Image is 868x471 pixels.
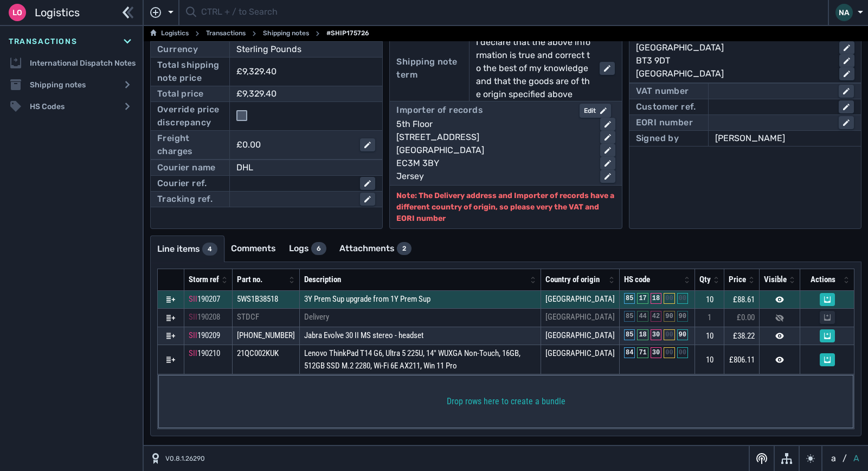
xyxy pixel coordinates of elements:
[397,242,412,255] div: 2
[237,330,295,340] span: [PHONE_NUMBER]
[636,116,693,129] div: EORI number
[237,348,279,358] span: 21QC002KUK
[708,313,711,322] span: 1
[584,106,607,116] div: Edit
[165,454,205,463] span: V0.8.1.26290
[282,235,333,262] a: Logs6
[733,295,755,304] span: £88.61
[829,452,838,465] button: a
[157,103,223,129] div: Override price discrepancy
[677,293,688,304] div: 00
[677,347,688,358] div: 00
[157,132,223,158] div: Freight charges
[677,329,688,340] div: 90
[189,348,197,358] span: SII
[737,313,755,322] span: £0.00
[476,36,591,101] div: I declare that the above information is true and correct to the best of my knowledge and that the...
[396,131,591,144] div: [STREET_ADDRESS]
[236,138,351,151] div: £0.00
[237,312,259,322] span: STDCF
[545,294,615,304] span: [GEOGRAPHIC_DATA]
[624,293,635,304] div: 85
[304,330,423,340] span: Jabra Evolve 30 II MS stereo - headset
[396,144,591,157] div: [GEOGRAPHIC_DATA]
[545,273,606,286] div: Country of origin
[9,4,26,21] div: Lo
[35,4,80,21] span: Logistics
[311,242,326,255] div: 6
[396,104,483,118] div: Importer of records
[304,348,520,371] span: Lenovo ThinkPad T14 G6, Ultra 5 225U, 14" WUXGA Non-Touch, 16GB, 512GB SSD M.2 2280, Wi-Fi 6E AX2...
[189,312,197,322] span: SII
[624,347,635,358] div: 84
[729,273,746,286] div: Price
[224,235,282,262] a: Comments
[651,293,661,304] div: 18
[664,311,674,322] div: 90
[805,273,841,286] div: Actions
[636,67,831,80] div: [GEOGRAPHIC_DATA]
[197,330,220,340] span: 190209
[237,273,286,286] div: Part no.
[636,132,679,145] div: Signed by
[580,104,611,118] button: Edit
[706,331,713,341] span: 10
[764,273,787,286] div: Visible
[637,347,648,358] div: 71
[637,329,648,340] div: 18
[651,347,661,358] div: 30
[157,177,207,190] div: Courier ref.
[189,330,197,340] span: SII
[236,43,360,56] div: Sterling Pounds
[637,311,648,322] div: 44
[201,2,821,23] input: CTRL + / to Search
[396,190,615,224] p: Note: The Delivery address and Importer of records have a different country of origin, so please ...
[396,118,591,131] div: 5th Floor
[206,27,246,40] a: Transactions
[236,65,277,78] div: £9,329.40
[636,85,689,98] div: VAT number
[326,27,369,40] span: #SHIP175726
[545,348,615,358] span: [GEOGRAPHIC_DATA]
[636,54,831,67] div: BT3 9DT
[624,273,681,286] div: HS code
[189,273,219,286] div: Storm ref
[236,161,375,174] div: DHL
[236,87,360,100] div: £9,329.40
[202,243,217,256] div: 4
[677,311,688,322] div: 90
[157,87,203,100] div: Total price
[157,43,198,56] div: Currency
[664,329,674,340] div: 00
[396,157,591,170] div: EC3M 3BY
[636,41,831,54] div: [GEOGRAPHIC_DATA]
[150,27,189,40] a: Logistics
[733,331,755,341] span: £38.22
[664,347,674,358] div: 00
[706,295,713,304] span: 10
[304,312,329,322] span: Delivery
[157,59,223,85] div: Total shipping note price
[157,193,213,206] div: Tracking ref.
[189,294,197,304] span: SII
[699,273,711,286] div: Qty
[637,293,648,304] div: 17
[237,294,278,304] span: 5WS1B38518
[636,100,696,113] div: Customer ref.
[197,294,220,304] span: 190207
[843,452,847,465] span: /
[151,236,224,262] a: Line items4
[545,312,615,322] span: [GEOGRAPHIC_DATA]
[159,375,853,428] div: Drop rows here to create a bundle
[197,312,220,322] span: 190208
[333,235,418,262] a: Attachments2
[729,355,755,365] span: £806.11
[197,348,220,358] span: 190210
[651,329,661,340] div: 30
[396,55,462,81] div: Shipping note term
[624,329,635,340] div: 85
[263,27,309,40] a: Shipping notes
[396,170,591,183] div: Jersey
[835,4,853,21] div: NA
[545,330,615,340] span: [GEOGRAPHIC_DATA]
